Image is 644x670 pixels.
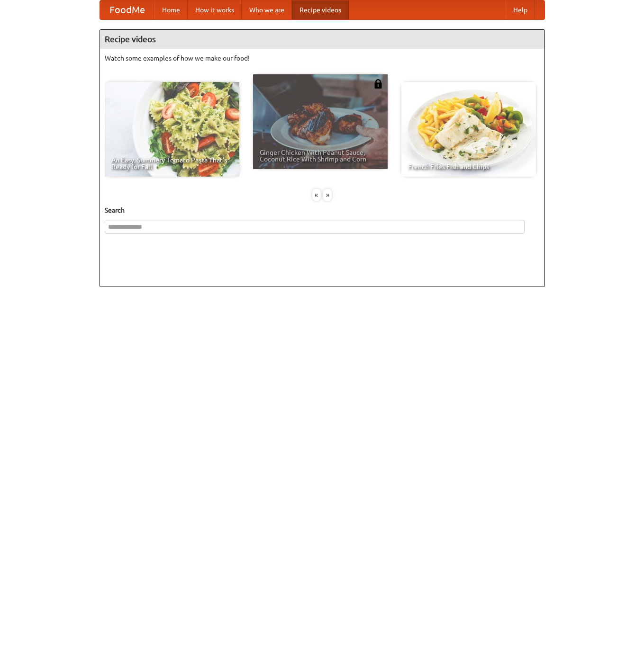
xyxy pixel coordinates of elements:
h4: Recipe videos [100,30,544,49]
a: Help [506,0,535,19]
p: Watch some examples of how we make our food! [105,54,540,63]
a: Home [154,0,188,19]
a: FoodMe [100,0,154,19]
a: How it works [188,0,242,19]
span: An Easy, Summery Tomato Pasta That's Ready for Fall [111,157,233,170]
img: 483408.png [373,79,383,89]
a: French Fries Fish and Chips [401,82,536,177]
div: » [323,189,332,201]
a: Recipe videos [292,0,349,19]
h5: Search [105,205,540,215]
a: An Easy, Summery Tomato Pasta That's Ready for Fall [105,82,239,177]
a: Who we are [242,0,292,19]
span: French Fries Fish and Chips [408,163,529,170]
div: « [312,189,321,201]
